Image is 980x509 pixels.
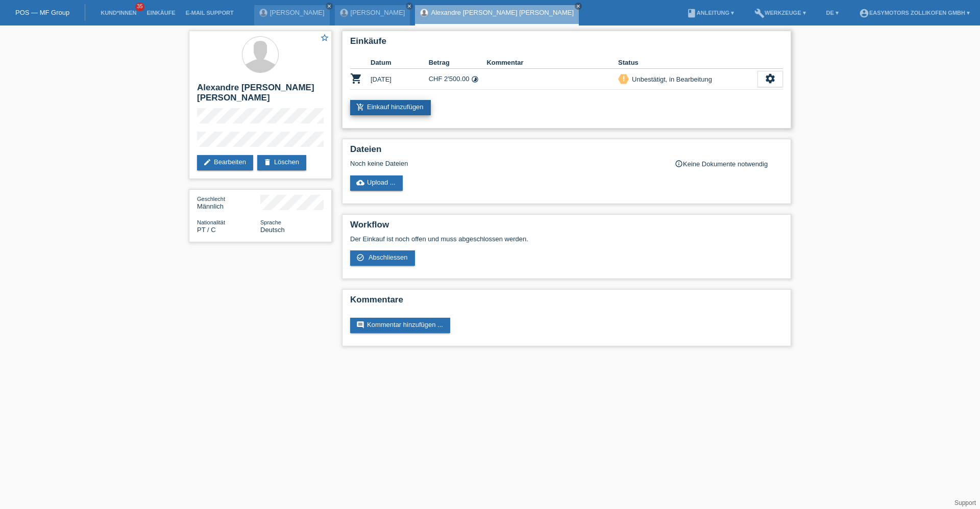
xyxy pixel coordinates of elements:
[197,155,253,170] a: editBearbeiten
[350,250,415,266] a: check_circle_outline Abschliessen
[854,10,975,16] a: account_circleEasymotors Zollikofen GmbH ▾
[350,318,450,333] a: commentKommentar hinzufügen ...
[320,33,329,44] a: star_border
[754,8,765,18] i: build
[350,175,403,191] a: cloud_uploadUpload ...
[765,73,776,84] i: settings
[350,160,662,167] div: Noch keine Dateien
[431,9,574,16] a: Alexandre [PERSON_NAME] [PERSON_NAME]
[350,235,783,243] p: Der Einkauf ist noch offen und muss abgeschlossen werden.
[356,321,364,329] i: comment
[197,196,225,202] span: Geschlecht
[197,219,225,225] span: Nationalität
[197,195,260,210] div: Männlich
[15,9,69,16] a: POS — MF Group
[356,253,364,262] i: check_circle_outline
[135,3,144,11] span: 35
[260,226,285,234] span: Deutsch
[576,4,581,9] i: close
[326,3,333,10] a: close
[260,219,281,225] span: Sprache
[749,10,811,16] a: buildWerkzeuge ▾
[429,57,487,69] th: Betrag
[369,253,408,261] span: Abschliessen
[197,226,216,234] span: Portugal / C / 01.07.2015
[371,57,429,69] th: Datum
[350,220,783,235] h2: Workflow
[629,74,712,85] div: Unbestätigt, in Bearbeitung
[270,9,325,16] a: [PERSON_NAME]
[821,10,844,16] a: DE ▾
[406,3,413,10] a: close
[859,8,869,18] i: account_circle
[618,57,757,69] th: Status
[350,295,783,310] h2: Kommentare
[681,10,739,16] a: bookAnleitung ▾
[141,10,180,16] a: Einkäufe
[486,57,618,69] th: Kommentar
[954,499,976,506] a: Support
[471,75,479,83] i: 48 Raten
[350,144,783,160] h2: Dateien
[429,69,487,90] td: CHF 2'500.00
[575,3,582,10] a: close
[197,83,324,108] h2: Alexandre [PERSON_NAME] [PERSON_NAME]
[203,158,211,166] i: edit
[181,10,239,16] a: E-Mail Support
[356,179,364,187] i: cloud_upload
[687,8,697,18] i: book
[350,100,431,115] a: add_shopping_cartEinkauf hinzufügen
[263,158,272,166] i: delete
[320,33,329,42] i: star_border
[675,160,783,168] div: Keine Dokumente notwendig
[257,155,306,170] a: deleteLöschen
[95,10,141,16] a: Kund*innen
[351,9,405,16] a: [PERSON_NAME]
[371,69,429,90] td: [DATE]
[350,72,362,85] i: POSP00026277
[407,4,412,9] i: close
[356,103,364,111] i: add_shopping_cart
[675,160,683,168] i: info_outline
[350,36,783,52] h2: Einkäufe
[620,75,627,82] i: priority_high
[327,4,332,9] i: close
